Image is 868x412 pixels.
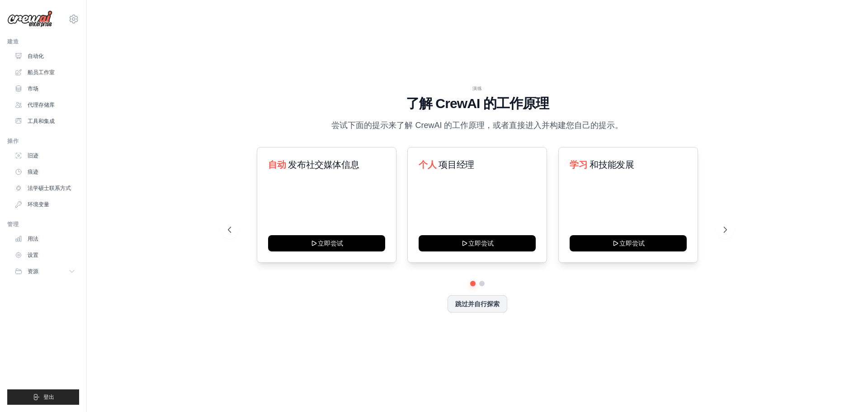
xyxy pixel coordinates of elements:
font: 自动化 [28,53,44,59]
a: 自动化 [11,49,79,63]
a: 船员工作室 [11,65,79,80]
a: 旧迹 [11,148,79,163]
button: 登出 [7,389,79,405]
font: 立即尝试 [318,240,343,247]
a: 设置 [11,248,79,262]
font: 旧迹 [28,152,38,159]
button: 资源 [11,264,79,279]
font: 法学硕士联系方式 [28,185,71,191]
a: 工具和集成 [11,114,79,128]
font: 自动 [268,160,286,170]
font: 环境变量 [28,201,49,208]
img: 标识 [7,10,52,28]
button: 立即尝试 [268,235,385,251]
a: 痕迹 [11,165,79,179]
font: 立即尝试 [468,240,494,247]
font: 登出 [43,394,54,400]
font: 学习 [570,160,587,170]
font: 跳过并自行探索 [455,300,500,308]
font: 工具和集成 [28,118,55,124]
font: 建造 [7,38,19,45]
font: 操作 [7,138,19,144]
font: 了解 CrewAI 的工作原理 [406,96,549,111]
font: 尝试下面的提示来了解 CrewAI 的工作原理，或者直接进入并构建您自己的提示。 [331,121,623,130]
a: 市场 [11,81,79,96]
font: 项目经理 [439,160,474,170]
font: 发布社交媒体信息 [288,160,359,170]
font: 用法 [28,236,38,242]
a: 代理存储库 [11,98,79,112]
font: 演练 [472,86,482,91]
button: 立即尝试 [419,235,536,251]
font: 资源 [28,268,38,275]
font: 个人 [419,160,436,170]
font: 船员工作室 [28,69,55,76]
font: 代理存储库 [28,102,55,108]
font: 立即尝试 [619,240,644,247]
button: 立即尝试 [570,235,687,251]
font: 市场 [28,85,38,92]
a: 法学硕士联系方式 [11,181,79,195]
button: 跳过并自行探索 [448,295,507,313]
a: 环境变量 [11,197,79,212]
font: 痕迹 [28,169,38,175]
font: 设置 [28,252,38,258]
font: 和技能发展 [590,160,634,170]
font: 管理 [7,221,19,227]
a: 用法 [11,232,79,246]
